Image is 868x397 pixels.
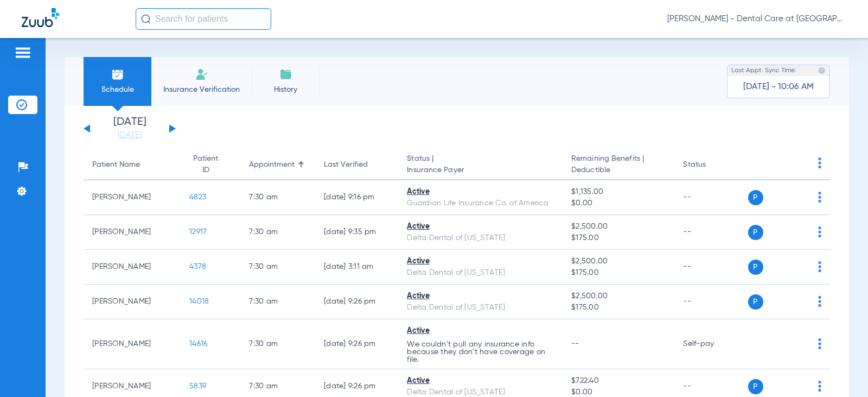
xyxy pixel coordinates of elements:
[189,228,207,236] span: 12917
[748,190,763,205] span: P
[84,250,181,285] td: [PERSON_NAME]
[189,382,206,390] span: 5839
[195,68,208,81] img: Manual Insurance Verification
[111,68,124,81] img: Schedule
[84,319,181,369] td: [PERSON_NAME]
[818,381,821,392] img: group-dot-blue.svg
[743,81,814,92] span: [DATE] - 10:06 AM
[189,153,232,176] div: Patient ID
[674,250,748,285] td: --
[315,215,398,250] td: [DATE] 9:35 PM
[407,341,554,363] p: We couldn’t pull any insurance info because they don’t have coverage on file.
[407,186,554,198] div: Active
[240,319,315,369] td: 7:30 AM
[240,285,315,319] td: 7:30 AM
[189,340,207,348] span: 14616
[407,165,554,176] span: Insurance Payer
[571,221,666,232] span: $2,500.00
[571,232,666,244] span: $175.00
[92,159,140,171] div: Patient Name
[14,46,31,59] img: hamburger-icon
[407,325,554,337] div: Active
[818,338,821,349] img: group-dot-blue.svg
[92,159,172,171] div: Patient Name
[84,180,181,215] td: [PERSON_NAME]
[240,250,315,285] td: 7:30 AM
[315,180,398,215] td: [DATE] 9:16 PM
[315,319,398,369] td: [DATE] 9:26 PM
[240,215,315,250] td: 7:30 AM
[674,285,748,319] td: --
[818,67,826,74] img: last sync help info
[818,296,821,307] img: group-dot-blue.svg
[249,159,307,171] div: Appointment
[279,68,292,81] img: History
[398,150,563,180] th: Status |
[571,267,666,279] span: $175.00
[189,153,222,176] div: Patient ID
[407,291,554,302] div: Active
[141,14,151,24] img: Search Icon
[407,302,554,313] div: Delta Dental of [US_STATE]
[189,298,209,305] span: 14018
[674,180,748,215] td: --
[97,117,162,141] li: [DATE]
[189,193,206,201] span: 4823
[249,159,295,171] div: Appointment
[84,285,181,319] td: [PERSON_NAME]
[324,159,368,171] div: Last Verified
[571,375,666,387] span: $722.40
[818,157,821,168] img: group-dot-blue.svg
[159,84,244,95] span: Insurance Verification
[571,198,666,209] span: $0.00
[748,260,763,275] span: P
[315,285,398,319] td: [DATE] 9:26 PM
[563,150,674,180] th: Remaining Benefits |
[84,215,181,250] td: [PERSON_NAME]
[818,261,821,272] img: group-dot-blue.svg
[748,379,763,394] span: P
[407,232,554,244] div: Delta Dental of [US_STATE]
[571,186,666,198] span: $1,135.00
[97,130,162,141] a: [DATE]
[674,215,748,250] td: --
[667,14,846,24] span: [PERSON_NAME] - Dental Care at [GEOGRAPHIC_DATA]
[407,375,554,387] div: Active
[571,256,666,267] span: $2,500.00
[571,165,666,176] span: Deductible
[748,225,763,240] span: P
[571,302,666,313] span: $175.00
[674,319,748,369] td: Self-pay
[407,221,554,232] div: Active
[571,291,666,302] span: $2,500.00
[674,150,748,180] th: Status
[571,340,579,348] span: --
[240,180,315,215] td: 7:30 AM
[818,226,821,237] img: group-dot-blue.svg
[818,192,821,203] img: group-dot-blue.svg
[260,84,311,95] span: History
[407,198,554,209] div: Guardian Life Insurance Co. of America
[189,263,206,270] span: 4378
[315,250,398,285] td: [DATE] 3:11 AM
[407,267,554,279] div: Delta Dental of [US_STATE]
[731,65,796,76] span: Last Appt. Sync Time:
[92,84,143,95] span: Schedule
[324,159,390,171] div: Last Verified
[407,256,554,267] div: Active
[748,294,763,310] span: P
[136,8,271,30] input: Search for patients
[798,157,809,168] img: filter.svg
[22,8,59,27] img: Zuub Logo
